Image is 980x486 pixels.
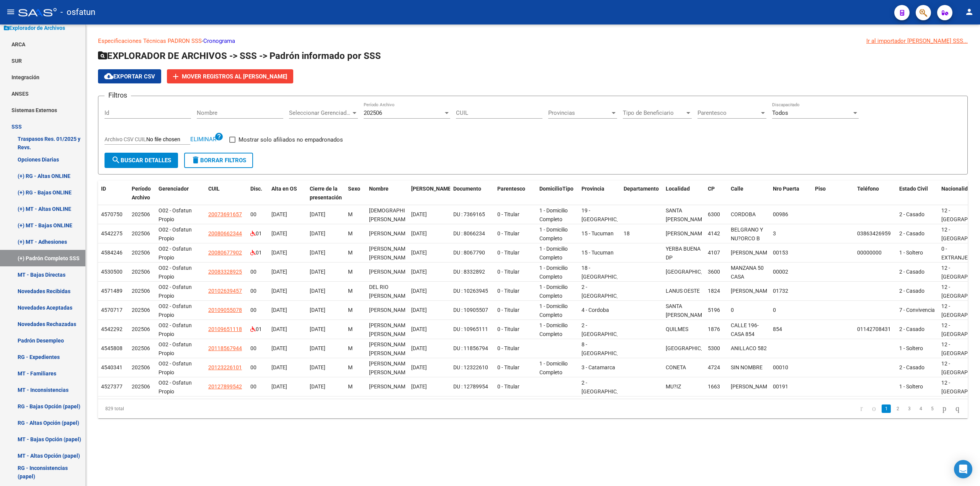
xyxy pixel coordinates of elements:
[666,288,700,294] span: LANUS OESTE
[101,288,122,294] span: 4571489
[247,181,268,206] datatable-header-cell: Disc.
[310,364,325,370] span: [DATE]
[497,288,519,294] span: 0 - Titular
[271,186,297,192] span: Alta en OS
[364,109,382,116] span: 202506
[899,326,924,332] span: 2 - Casado
[98,399,271,418] div: 829 total
[105,153,178,168] button: Buscar Detalles
[132,230,150,236] span: 202506
[899,307,935,313] span: 7 - Convivencia
[348,364,353,370] span: M
[453,269,485,275] span: DU : 8332892
[348,288,353,294] span: M
[731,322,759,337] span: CALLE 196- CASA 854
[899,186,928,192] span: Estado Civil
[892,402,903,415] li: page 2
[411,383,427,390] span: [DATE]
[773,248,809,257] div: 00153
[708,287,725,295] div: 1824
[581,341,633,356] span: 8 - [GEOGRAPHIC_DATA]
[928,404,937,413] a: 5
[208,326,242,332] span: 20109651118
[205,181,247,206] datatable-header-cell: CUIL
[965,7,974,16] mat-icon: person
[497,326,519,332] span: 0 - Titular
[268,181,307,206] datatable-header-cell: Alta en OS
[132,364,150,370] span: 202506
[666,303,707,327] span: SANTA [PERSON_NAME] DE CALAMU
[132,307,150,313] span: 202506
[773,306,809,315] div: 0
[915,402,926,415] li: page 4
[132,288,150,294] span: 202506
[939,404,950,413] a: go to next page
[369,322,410,337] span: [PERSON_NAME] [PERSON_NAME]
[369,284,410,299] span: DEL RIO [PERSON_NAME]
[250,325,265,334] div: 01
[453,288,488,294] span: DU : 10263945
[581,364,615,370] span: 3 - Catamarca
[411,345,427,351] span: [DATE]
[731,345,767,351] span: ANILLACO 582
[369,230,410,236] span: [PERSON_NAME]
[708,267,725,276] div: 3600
[773,363,809,372] div: 00010
[98,38,202,44] a: Especificaciones Técnicas PADRON SSS
[857,229,893,238] div: 03863426959
[132,383,150,390] span: 202506
[896,181,938,206] datatable-header-cell: Estado Civil
[899,250,923,256] span: 1 - Soltero
[731,211,756,217] span: CORDOBA
[731,364,763,370] span: SIN NOMBRE
[581,322,633,337] span: 2 - [GEOGRAPHIC_DATA]
[369,383,410,390] span: [PERSON_NAME]
[271,269,287,275] span: [DATE]
[926,402,938,415] li: page 5
[191,155,200,165] mat-icon: delete
[271,364,287,370] span: [DATE]
[369,207,425,222] span: [DEMOGRAPHIC_DATA] [PERSON_NAME]
[101,211,122,217] span: 4570750
[271,326,287,332] span: [DATE]
[539,284,568,299] span: 1 - Domicilio Completo
[708,363,725,372] div: 4724
[104,72,113,81] mat-icon: cloud_download
[105,136,146,142] span: Archivo CSV CUIL
[132,269,150,275] span: 202506
[893,404,902,413] a: 2
[666,246,701,261] span: YERBA BUENA DP
[772,109,788,116] span: Todos
[812,181,854,206] datatable-header-cell: Piso
[271,383,287,390] span: [DATE]
[129,181,155,206] datatable-header-cell: Período Archivo
[158,360,192,375] span: O02 - Osfatun Propio
[369,186,389,192] span: Nombre
[539,360,568,375] span: 1 - Domicilio Completo
[548,109,610,116] span: Provincias
[101,326,122,332] span: 4542292
[453,345,488,351] span: DU : 11856794
[539,207,568,222] span: 1 - Domicilio Completo
[453,364,488,370] span: DU : 12322610
[271,230,287,236] span: [DATE]
[158,265,192,280] span: O02 - Osfatun Propio
[708,382,725,391] div: 1663
[348,186,360,192] span: Sexo
[916,404,925,413] a: 4
[941,246,978,269] span: 0 - EXTRANJERO DESCONOCIDO
[581,207,633,222] span: 19 - [GEOGRAPHIC_DATA]
[310,211,325,217] span: [DATE]
[369,307,410,313] span: [PERSON_NAME]
[271,211,287,217] span: [DATE]
[899,383,923,390] span: 1 - Soltero
[250,363,265,372] div: 00
[132,186,151,201] span: Período Archivo
[954,460,972,478] div: Open Intercom Messenger
[857,248,893,257] div: 00000000
[497,211,519,217] span: 0 - Titular
[899,288,924,294] span: 2 - Casado
[208,269,242,275] span: 20083328925
[348,211,353,217] span: M
[899,364,924,370] span: 2 - Casado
